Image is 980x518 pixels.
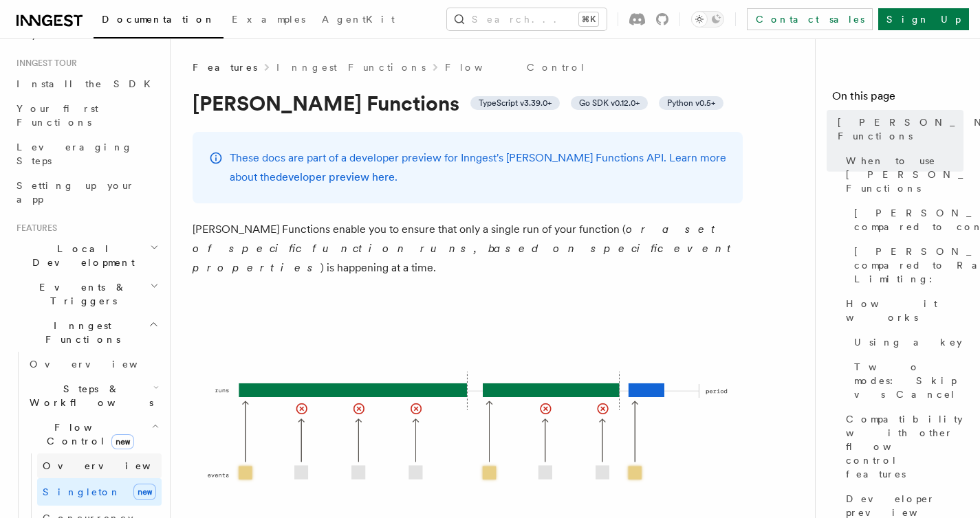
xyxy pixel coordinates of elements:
span: Events & Triggers [11,280,150,308]
span: Install the SDK [17,78,159,89]
a: Using a key [849,330,963,354]
a: Leveraging Steps [11,135,162,173]
a: Sign Up [878,8,969,30]
em: or a set of specific function runs, based on specific event properties [193,223,737,274]
a: Inngest Functions [276,60,426,74]
button: Steps & Workflows [24,376,162,415]
span: new [133,484,156,500]
span: Features [193,60,257,74]
a: Overview [24,352,162,376]
button: Toggle dark mode [691,11,724,27]
span: Features [11,223,57,234]
a: How it works [840,291,963,330]
button: Inngest Functions [11,313,162,352]
a: Compatibility with other flow control features [840,407,963,486]
span: Overview [43,460,184,471]
a: [PERSON_NAME] Functions [832,110,963,148]
span: Python v0.5+ [667,98,715,109]
span: Documentation [102,14,215,25]
a: [PERSON_NAME] compared to Rate Limiting: [849,239,963,291]
span: Go SDK v0.12.0+ [579,98,640,109]
h4: On this page [832,88,963,110]
span: Singleton [43,486,121,497]
span: AgentKit [322,14,395,25]
span: Inngest Functions [11,319,149,346]
span: Compatibility with other flow control features [846,412,963,481]
a: Overview [37,453,162,478]
button: Local Development [11,236,162,275]
p: These docs are part of a developer preview for Inngest's [PERSON_NAME] Functions API. Learn more ... [230,148,726,187]
a: Examples [224,4,314,37]
span: new [111,434,134,449]
a: Two modes: Skip vs Cancel [849,354,963,407]
button: Events & Triggers [11,275,162,313]
span: Using a key [854,335,962,349]
a: developer preview here [276,170,395,183]
span: Flow Control [24,420,151,448]
span: Inngest tour [11,58,77,69]
a: Documentation [94,4,224,38]
span: How it works [846,297,963,324]
span: Overview [30,359,171,370]
span: Leveraging Steps [17,142,133,166]
span: Examples [232,14,305,25]
a: Contact sales [747,8,873,30]
span: Local Development [11,242,150,269]
span: Two modes: Skip vs Cancel [854,360,963,401]
a: Flow Control [445,60,586,74]
h1: [PERSON_NAME] Functions [193,91,743,115]
a: Singletonnew [37,478,162,506]
span: Your first Functions [17,103,98,128]
span: TypeScript v3.39.0+ [479,98,552,109]
a: Your first Functions [11,96,162,135]
span: Steps & Workflows [24,382,153,409]
a: When to use [PERSON_NAME] Functions [840,148,963,201]
button: Flow Controlnew [24,415,162,453]
a: Install the SDK [11,71,162,96]
p: [PERSON_NAME] Functions enable you to ensure that only a single run of your function ( ) is happe... [193,220,743,278]
a: Setting up your app [11,173,162,212]
button: Search...⌘K [447,8,607,30]
a: AgentKit [314,4,403,37]
kbd: ⌘K [579,12,598,26]
a: [PERSON_NAME] compared to concurrency: [849,201,963,239]
span: Setting up your app [17,180,135,205]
